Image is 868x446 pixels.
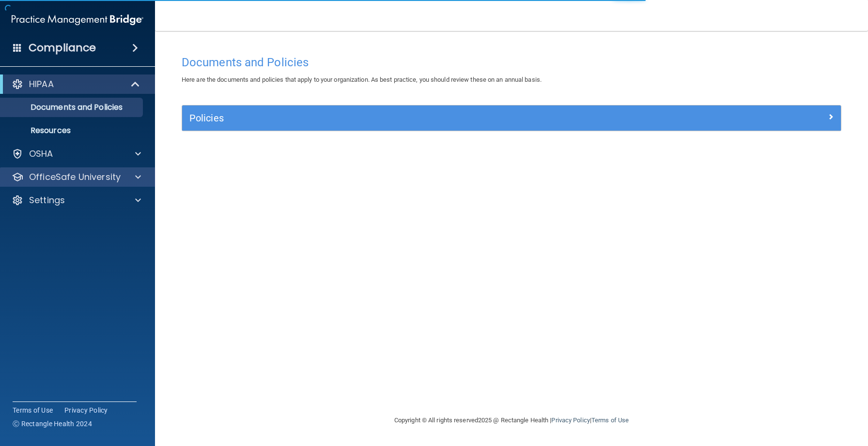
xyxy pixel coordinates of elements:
a: Settings [12,194,141,206]
p: Resources [6,126,139,135]
h4: Documents and Policies [182,56,841,69]
img: PMB logo [12,10,143,30]
a: HIPAA [12,78,140,90]
a: OSHA [12,148,141,160]
p: Documents and Policies [6,103,139,112]
a: OfficeSafe University [12,171,141,183]
p: OfficeSafe University [29,171,121,183]
h4: Compliance [29,41,96,55]
span: Ⓒ Rectangle Health 2024 [13,419,92,429]
div: Copyright © All rights reserved 2025 @ Rectangle Health | | [335,405,688,436]
h5: Policies [189,113,669,123]
a: Privacy Policy [64,405,108,415]
p: OSHA [29,148,53,160]
span: Here are the documents and policies that apply to your organization. As best practice, you should... [182,76,542,83]
p: HIPAA [29,78,54,90]
a: Privacy Policy [551,416,589,424]
p: Settings [29,194,65,206]
a: Policies [189,110,834,126]
a: Terms of Use [13,405,53,415]
a: Terms of Use [591,416,629,424]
